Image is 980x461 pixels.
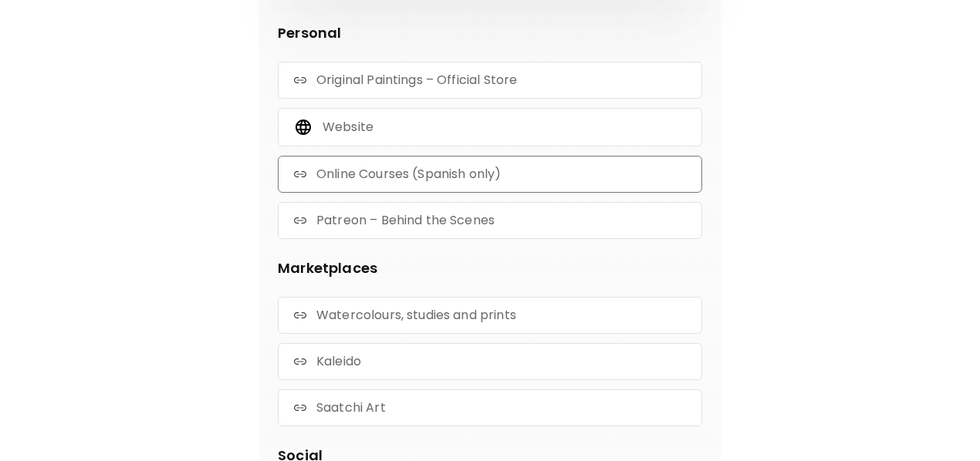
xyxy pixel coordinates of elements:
[294,74,306,86] img: link
[316,212,495,229] p: Patreon – Behind the Scenes
[294,309,306,321] img: link
[316,399,386,416] p: Saatchi Art
[316,72,517,89] p: Original Paintings – Official Store
[278,156,702,193] div: linkOnline Courses (Spanish only)
[294,168,306,180] img: link
[278,389,702,426] div: linkSaatchi Art
[278,22,702,43] p: Personal
[294,355,306,368] img: link
[278,62,702,99] div: linkOriginal Paintings – Official Store
[316,166,501,183] p: Online Courses (Spanish only)
[323,119,373,136] p: Website
[278,202,702,239] div: linkPatreon – Behind the Scenes
[278,297,702,334] div: linkWatercolours, studies and prints
[294,402,306,414] img: link
[278,343,702,380] div: linkKaleido
[278,257,702,278] p: Marketplaces
[316,307,516,324] p: Watercolours, studies and prints
[294,214,306,227] img: link
[316,353,361,370] p: Kaleido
